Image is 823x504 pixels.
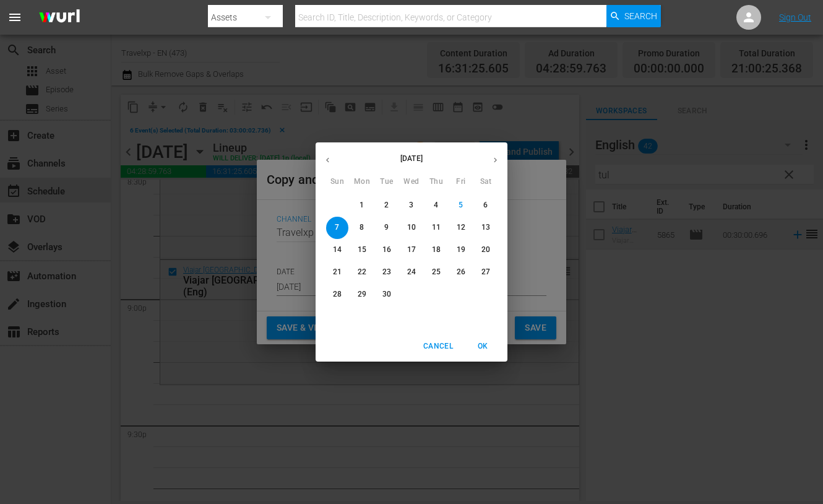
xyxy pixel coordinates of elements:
button: 23 [376,261,398,284]
p: 22 [358,267,366,277]
button: 10 [400,217,423,239]
button: 19 [450,239,472,261]
p: 20 [481,245,490,255]
button: 30 [376,284,398,306]
p: 2 [384,200,389,211]
img: ans4CAIJ8jUAAAAAAAAAAAAAAAAAAAAAAAAgQb4GAAAAAAAAAAAAAAAAAAAAAAAAJMjXAAAAAAAAAAAAAAAAAAAAAAAAgAT5G... [30,3,89,32]
span: Wed [400,176,423,188]
p: 11 [432,222,441,233]
p: 19 [457,245,465,255]
span: Mon [351,176,373,188]
p: 10 [407,222,416,233]
p: 17 [407,245,416,255]
button: 3 [400,194,423,217]
p: 29 [358,289,366,300]
p: 23 [382,267,391,277]
span: Fri [450,176,472,188]
button: 8 [351,217,373,239]
span: Sat [475,176,497,188]
p: 8 [360,222,364,233]
span: Cancel [423,340,453,353]
p: 30 [382,289,391,300]
button: 17 [400,239,423,261]
button: 24 [400,261,423,284]
button: 11 [425,217,447,239]
p: 24 [407,267,416,277]
button: 28 [326,284,348,306]
p: 16 [382,245,391,255]
button: 13 [475,217,497,239]
p: 26 [457,267,465,277]
span: Sun [326,176,348,188]
button: 18 [425,239,447,261]
button: 4 [425,194,447,217]
button: 22 [351,261,373,284]
button: Cancel [418,336,458,357]
p: 27 [481,267,490,277]
button: 9 [376,217,398,239]
a: Sign Out [779,12,811,22]
button: 7 [326,217,348,239]
p: 4 [434,200,438,211]
button: 14 [326,239,348,261]
p: 18 [432,245,441,255]
button: 2 [376,194,398,217]
p: 14 [333,245,342,255]
button: 6 [475,194,497,217]
button: OK [463,336,502,357]
p: 13 [481,222,490,233]
button: 16 [376,239,398,261]
button: 27 [475,261,497,284]
button: 29 [351,284,373,306]
p: 6 [483,200,488,211]
button: 1 [351,194,373,217]
button: 21 [326,261,348,284]
p: [DATE] [340,153,483,164]
p: 25 [432,267,441,277]
p: 12 [457,222,465,233]
button: 5 [450,194,472,217]
p: 3 [409,200,413,211]
p: 28 [333,289,342,300]
span: OK [468,340,498,353]
span: Thu [425,176,447,188]
p: 9 [384,222,389,233]
p: 5 [459,200,463,211]
button: 25 [425,261,447,284]
p: 15 [358,245,366,255]
span: Search [624,5,657,27]
button: 26 [450,261,472,284]
button: 12 [450,217,472,239]
p: 1 [360,200,364,211]
p: 7 [335,222,339,233]
button: 20 [475,239,497,261]
span: Tue [376,176,398,188]
p: 21 [333,267,342,277]
span: menu [7,10,22,25]
button: 15 [351,239,373,261]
